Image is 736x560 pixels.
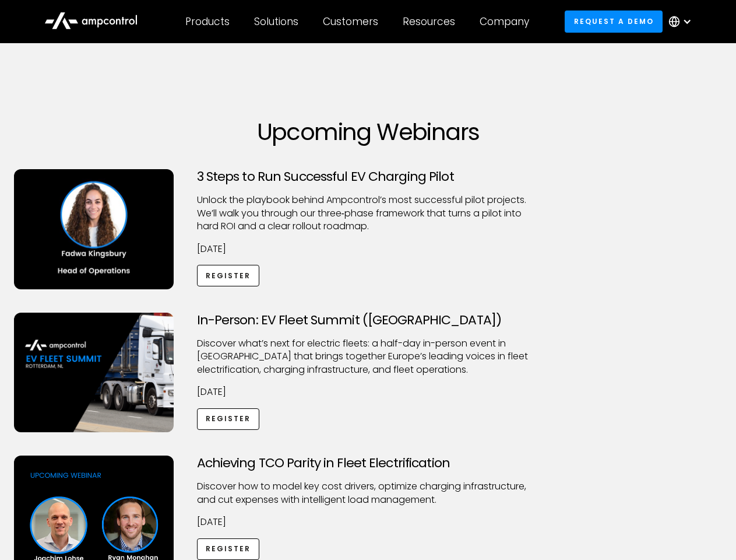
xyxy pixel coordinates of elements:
p: [DATE] [197,243,540,256]
p: [DATE] [197,386,540,398]
div: Resources [403,15,455,28]
div: Solutions [254,15,298,28]
p: ​Discover what’s next for electric fleets: a half-day in-person event in [GEOGRAPHIC_DATA] that b... [197,337,540,376]
div: Customers [323,15,378,28]
a: Request a demo [565,10,663,32]
h3: In-Person: EV Fleet Summit ([GEOGRAPHIC_DATA]) [197,313,540,328]
a: Register [197,265,260,286]
div: Products [185,15,230,28]
p: Discover how to model key cost drivers, optimize charging infrastructure, and cut expenses with i... [197,480,540,506]
a: Register [197,538,260,560]
div: Company [480,15,529,28]
h3: 3 Steps to Run Successful EV Charging Pilot [197,169,540,184]
p: [DATE] [197,516,540,528]
h1: Upcoming Webinars [14,118,723,146]
a: Register [197,408,260,430]
h3: Achieving TCO Parity in Fleet Electrification [197,456,540,471]
p: Unlock the playbook behind Ampcontrol’s most successful pilot projects. We’ll walk you through ou... [197,194,540,233]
